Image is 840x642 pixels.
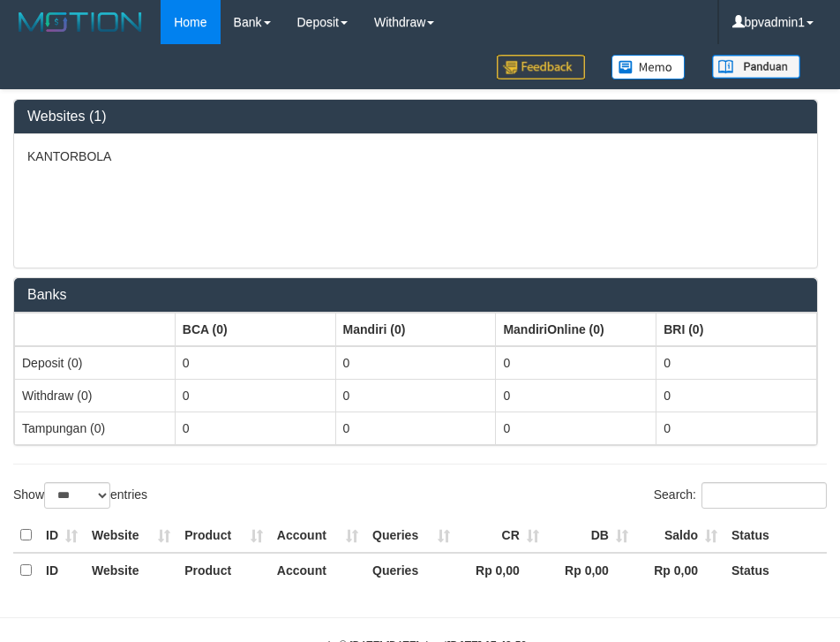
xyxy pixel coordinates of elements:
td: 0 [335,379,496,412]
td: 0 [496,346,656,380]
td: 0 [656,412,817,444]
th: Queries [365,553,457,587]
p: KANTORBOLA [27,147,804,165]
h3: Banks [27,287,804,303]
th: Rp 0,00 [635,553,724,587]
th: Group: activate to sort column ascending [335,313,496,346]
input: Search: [701,482,827,509]
img: panduan.png [712,55,800,79]
img: MOTION_logo.png [13,9,147,35]
label: Show entries [13,482,147,509]
td: Withdraw (0) [15,379,176,412]
td: 0 [496,412,656,444]
th: Saldo [635,518,724,553]
td: 0 [656,346,817,380]
th: Group: activate to sort column ascending [496,313,656,346]
td: 0 [656,379,817,412]
th: Group: activate to sort column ascending [656,313,817,346]
h3: Websites (1) [27,109,804,125]
td: Tampungan (0) [15,412,176,444]
th: Account [270,518,365,553]
td: 0 [335,412,496,444]
th: Rp 0,00 [457,553,546,587]
th: Website [85,518,177,553]
td: 0 [175,379,335,412]
img: Button%20Memo.svg [611,55,686,79]
th: Group: activate to sort column ascending [15,313,176,346]
th: Account [270,553,365,587]
th: Status [724,518,827,553]
th: DB [546,518,635,553]
td: 0 [175,346,335,380]
img: Feedback.jpg [497,55,585,79]
td: 0 [335,346,496,380]
th: Product [177,553,270,587]
th: Queries [365,518,457,553]
select: Showentries [44,482,110,509]
td: 0 [175,412,335,444]
th: Group: activate to sort column ascending [175,313,335,346]
th: Product [177,518,270,553]
th: Website [85,553,177,587]
label: Search: [654,482,827,509]
th: ID [39,553,85,587]
th: Rp 0,00 [546,553,635,587]
th: Status [724,553,827,587]
td: Deposit (0) [15,346,176,380]
td: 0 [496,379,656,412]
th: ID [39,518,85,553]
th: CR [457,518,546,553]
